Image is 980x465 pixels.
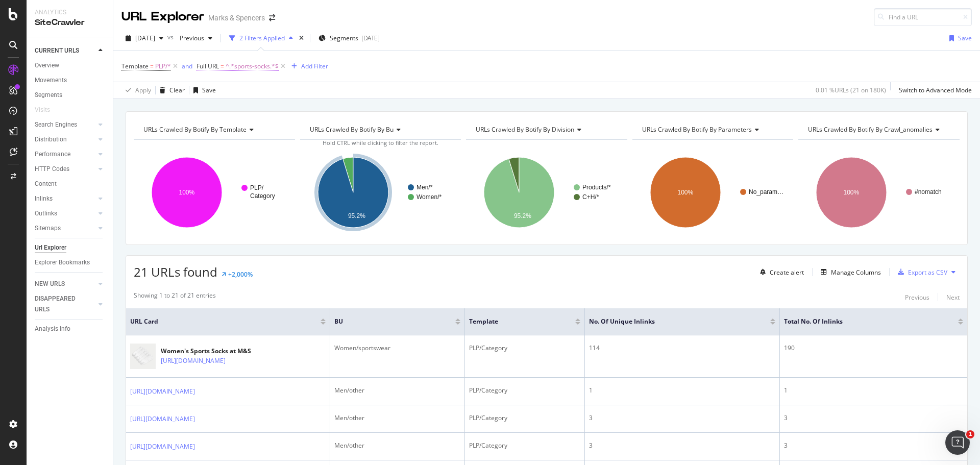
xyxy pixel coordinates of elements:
svg: A chart. [466,148,627,237]
button: Clear [156,82,185,99]
div: Create alert [770,268,804,277]
a: Explorer Bookmarks [35,257,106,268]
div: Previous [905,293,929,302]
img: main image [130,340,156,373]
div: Movements [35,75,67,86]
div: Add Filter [301,62,328,70]
a: [URL][DOMAIN_NAME] [130,386,195,397]
text: PLP/ [250,184,264,191]
span: Previous [176,34,204,42]
a: Distribution [35,134,95,145]
div: A chart. [632,148,794,237]
div: 190 [784,344,963,353]
a: Url Explorer [35,242,106,253]
span: Template [121,62,149,70]
text: No_param… [749,188,783,195]
span: Total No. of Inlinks [784,317,943,326]
div: DISAPPEARED URLS [35,293,86,315]
text: Category [250,192,275,200]
button: Previous [905,291,929,303]
div: Analytics [35,8,105,17]
div: Apply [135,86,151,94]
button: Save [945,30,972,46]
div: times [297,33,306,43]
button: Save [189,82,216,99]
a: NEW URLS [35,279,95,289]
button: Apply [121,82,151,99]
div: Overview [35,60,59,71]
div: Men/other [334,386,460,395]
div: Explorer Bookmarks [35,257,90,268]
button: 2 Filters Applied [225,30,297,46]
button: Segments[DATE] [314,30,384,46]
input: Find a URL [874,8,972,26]
button: Manage Columns [817,266,881,278]
text: #nomatch [915,188,942,195]
span: Segments [330,34,358,42]
div: Distribution [35,134,67,145]
div: +2,000% [228,270,253,279]
div: and [182,62,192,70]
button: Create alert [756,264,804,280]
div: Analysis Info [35,324,70,334]
div: Inlinks [35,193,53,204]
div: Export as CSV [908,268,947,277]
div: 1 [589,386,775,395]
div: Search Engines [35,119,77,130]
span: BU [334,317,440,326]
button: Export as CSV [894,264,947,280]
a: Overview [35,60,106,71]
button: [DATE] [121,30,167,46]
h4: URLs Crawled By Botify By crawl_anomalies [806,121,950,138]
svg: A chart. [798,148,960,237]
button: and [182,61,192,71]
button: Add Filter [287,60,328,72]
div: PLP/Category [469,344,580,353]
text: Women/* [416,193,442,201]
svg: A chart. [134,148,295,237]
text: C+H/* [582,193,599,201]
a: Content [35,179,106,189]
div: 3 [589,441,775,450]
div: Url Explorer [35,242,66,253]
div: PLP/Category [469,413,580,423]
div: Visits [35,105,50,115]
span: PLP/* [155,59,171,74]
div: Men/other [334,413,460,423]
h4: URLs Crawled By Botify By division [474,121,618,138]
svg: A chart. [300,148,461,237]
div: Save [958,34,972,42]
text: 100% [844,189,860,196]
text: 95.2% [514,212,531,219]
span: URLs Crawled By Botify By division [476,125,574,134]
span: URLs Crawled By Botify By template [143,125,247,134]
span: 21 URLs found [134,263,217,280]
div: arrow-right-arrow-left [269,14,275,21]
div: 3 [784,413,963,423]
div: 2 Filters Applied [239,34,285,42]
a: Inlinks [35,193,95,204]
h4: URLs Crawled By Botify By bu [308,121,452,138]
h4: URLs Crawled By Botify By parameters [640,121,785,138]
div: Marks & Spencers [208,13,265,23]
div: CURRENT URLS [35,45,79,56]
text: 95.2% [348,212,365,219]
button: Next [946,291,960,303]
div: Save [202,86,216,94]
button: Switch to Advanced Mode [895,82,972,99]
div: 1 [784,386,963,395]
div: Next [946,293,960,302]
text: Products/* [582,184,611,191]
span: Full URL [197,62,219,70]
div: NEW URLS [35,279,65,289]
a: Movements [35,75,106,86]
text: 100% [179,189,195,196]
span: = [220,62,224,70]
div: HTTP Codes [35,164,69,175]
a: Visits [35,105,60,115]
button: Previous [176,30,216,46]
a: HTTP Codes [35,164,95,175]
